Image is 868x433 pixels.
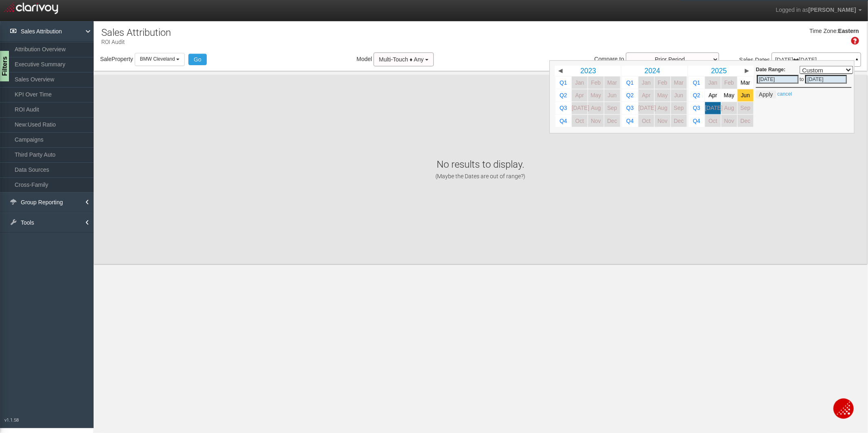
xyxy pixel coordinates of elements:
[671,102,687,114] a: Sep
[436,173,526,179] span: (Maybe the Dates are out of range?)
[622,102,638,114] a: Q3
[379,56,424,63] span: Multi-Touch ♦ Any
[572,89,588,101] a: Apr
[575,92,584,98] span: Apr
[739,57,754,63] span: Sales
[705,105,723,111] span: [DATE]
[572,102,588,114] a: [DATE]
[572,77,588,89] a: Jan
[591,79,601,85] span: Feb
[671,115,687,127] a: Dec
[807,27,838,35] div: Time Zone:
[555,66,565,76] a: ◀
[705,89,721,101] a: Apr
[638,105,656,111] span: [DATE]
[607,118,617,124] span: Dec
[776,7,808,13] span: Logged in as
[655,89,671,101] a: May
[738,102,754,114] a: Sep
[555,89,571,101] a: Q2
[560,92,567,98] span: Q2
[655,102,671,114] a: Aug
[560,105,567,111] span: Q3
[689,77,705,89] a: Q1
[642,118,650,124] span: Oct
[741,79,750,85] span: Mar
[770,0,868,20] a: Logged in as[PERSON_NAME]
[724,105,734,111] span: Aug
[775,57,857,63] p: [DATE] [DATE]
[671,89,687,101] a: Jun
[588,102,604,114] a: Aug
[642,92,650,98] span: Apr
[575,79,584,85] span: Jan
[742,66,752,76] a: ▶
[608,79,617,85] span: Mar
[738,77,754,89] a: Mar
[101,27,171,38] h1: Sales Attribution
[722,115,737,127] a: Nov
[689,115,705,127] a: Q4
[724,118,734,124] span: Nov
[555,77,571,89] a: Q1
[693,79,700,85] span: Q1
[626,105,634,111] span: Q3
[853,55,861,68] a: ▲
[642,79,651,85] span: Jan
[638,89,654,101] a: Apr
[560,79,567,85] span: Q1
[777,91,792,97] a: cancel
[590,92,601,98] span: May
[638,77,654,89] a: Jan
[738,115,754,127] a: Dec
[555,115,571,127] a: Q4
[711,67,727,75] span: 2025
[135,53,185,66] button: BMW Cleveland
[696,66,742,76] a: 2025
[657,92,668,98] span: May
[674,92,683,98] span: Jun
[693,105,700,111] span: Q3
[722,89,737,101] a: May
[591,118,601,124] span: Nov
[626,92,634,98] span: Q2
[565,66,611,76] a: 2023
[800,74,805,85] td: to
[741,118,750,124] span: Dec
[645,67,660,75] span: 2024
[604,102,620,114] a: Sep
[572,105,589,111] span: [DATE]
[630,66,676,76] a: 2024
[638,102,654,114] a: [DATE]
[708,79,717,85] span: Jan
[809,7,856,13] span: [PERSON_NAME]
[689,89,705,101] a: Q2
[705,102,721,114] a: [DATE]
[622,115,638,127] a: Q4
[724,79,734,85] span: Feb
[626,79,634,85] span: Q1
[756,90,776,98] button: Apply
[604,115,620,127] a: Dec
[722,102,737,114] a: Aug
[756,67,786,72] b: Date Range:
[607,105,617,111] span: Sep
[674,118,684,124] span: Dec
[705,115,721,127] a: Oct
[101,35,171,46] p: ROI Audit
[638,115,654,127] a: Oct
[140,56,175,62] span: BMW Cleveland
[755,57,770,63] span: Dates
[708,92,717,98] span: Apr
[588,115,604,127] a: Nov
[745,68,749,74] span: ▶
[622,89,638,101] a: Q2
[674,105,684,111] span: Sep
[708,118,717,124] span: Oct
[374,52,434,66] button: Multi-Touch ♦ Any
[705,77,721,89] a: Jan
[741,105,750,111] span: Sep
[658,118,667,124] span: Nov
[102,159,859,180] h1: No results to display.
[591,105,601,111] span: Aug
